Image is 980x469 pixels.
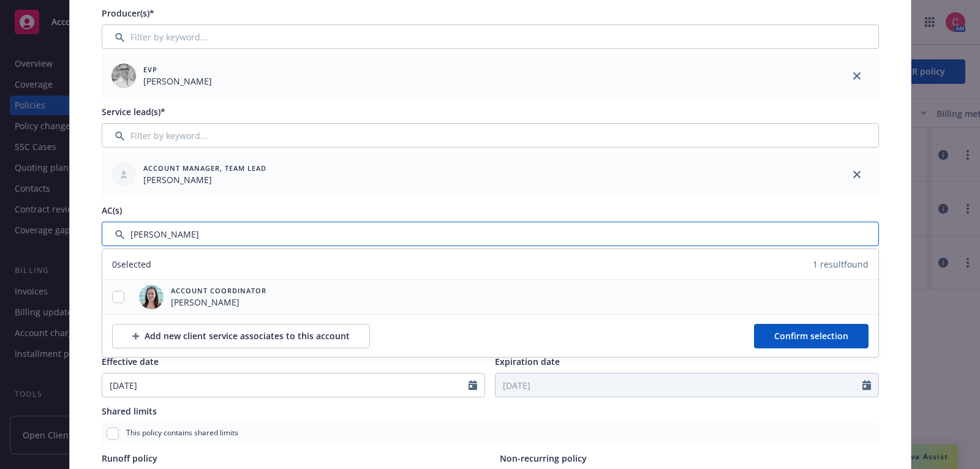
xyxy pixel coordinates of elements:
[102,204,122,216] span: AC(s)
[132,325,350,348] div: Add new client service associates to this account
[102,24,879,49] input: Filter by keyword...
[850,69,864,83] a: close
[496,373,862,397] input: MM/DD/YYYY
[143,163,266,173] span: Account Manager, Team Lead
[112,258,151,271] span: 0 selected
[500,452,587,464] span: Non-recurring policy
[469,380,477,390] svg: Calendar
[754,324,869,348] button: Confirm selection
[850,167,864,182] a: close
[102,106,165,118] span: Service lead(s)*
[813,258,869,271] span: 1 result found
[774,330,848,342] span: Confirm selection
[102,356,159,367] span: Effective date
[102,222,879,246] input: Filter by keyword...
[139,285,164,309] img: employee photo
[102,373,469,397] input: MM/DD/YYYY
[143,64,212,75] span: EVP
[102,7,154,19] span: Producer(s)*
[143,75,212,88] span: [PERSON_NAME]
[102,405,157,417] span: Shared limits
[102,422,879,445] div: This policy contains shared limits
[111,64,136,88] img: employee photo
[143,173,266,186] span: [PERSON_NAME]
[171,296,266,309] span: [PERSON_NAME]
[102,123,879,148] input: Filter by keyword...
[862,380,871,390] svg: Calendar
[171,285,266,296] span: Account Coordinator
[112,324,370,348] button: Add new client service associates to this account
[102,452,157,464] span: Runoff policy
[495,356,560,367] span: Expiration date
